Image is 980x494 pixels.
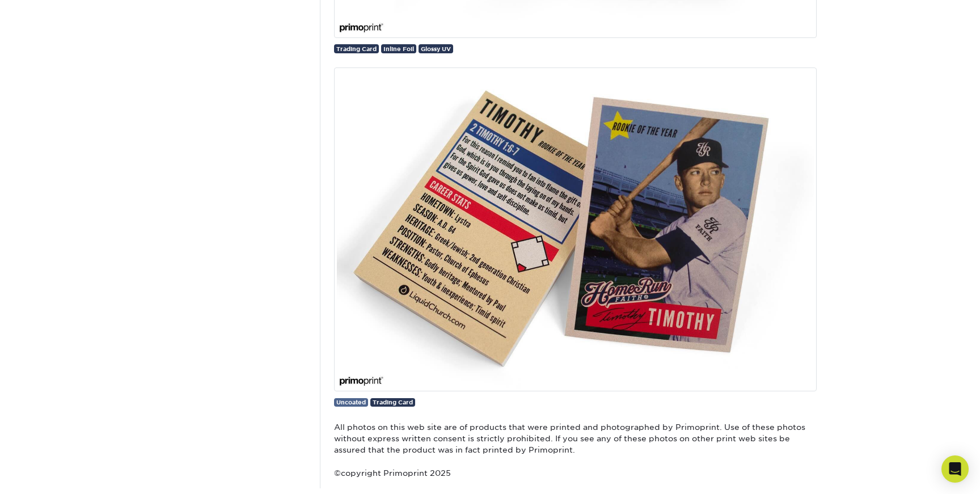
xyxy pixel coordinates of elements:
span: Uncoated [336,399,366,406]
img: Custom printed trading card. [334,67,817,391]
a: Trading Card [370,398,415,407]
span: Inline Foil [383,45,414,52]
a: Glossy UV [419,44,453,53]
span: Trading Card [336,45,377,52]
span: Trading Card [373,399,413,406]
a: Inline Foil [381,44,416,53]
p: All photos on this web site are of products that were printed and photographed by Primoprint. Use... [334,421,817,479]
span: Glossy UV [421,45,451,52]
a: Uncoated [334,398,368,407]
div: Open Intercom Messenger [941,455,969,483]
a: Trading Card [334,44,379,53]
